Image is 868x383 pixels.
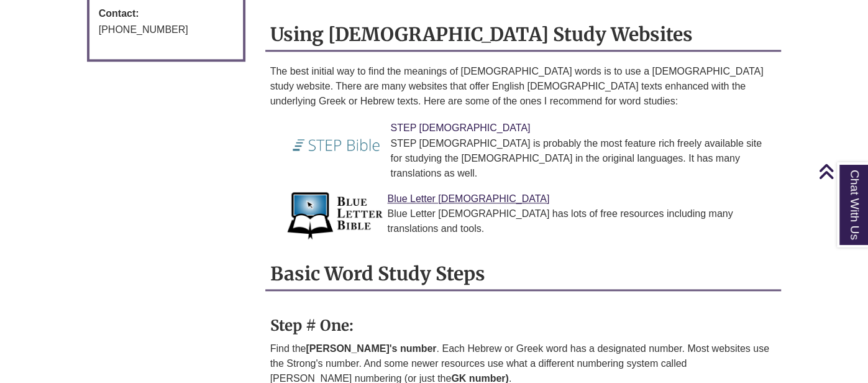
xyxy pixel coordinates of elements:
h2: Basic Word Study Steps [265,258,782,291]
strong: [PERSON_NAME]'s number [306,343,436,354]
p: The best initial way to find the meanings of [DEMOGRAPHIC_DATA] words is to use a [DEMOGRAPHIC_DA... [270,64,777,109]
img: Link to Blue Letter Bible [286,191,385,241]
a: Link to Blue Letter Bible Blue Letter [DEMOGRAPHIC_DATA] [387,193,549,204]
img: Link to STEP Bible [286,120,388,170]
a: Link to STEP Bible STEP [DEMOGRAPHIC_DATA] [390,122,530,133]
strong: Contact: [99,6,234,22]
div: Blue Letter [DEMOGRAPHIC_DATA] has lots of free resources including many translations and tools. [295,206,772,236]
div: STEP [DEMOGRAPHIC_DATA] is probably the most feature rich freely available site for studying the ... [295,136,772,181]
strong: Step # One: [270,316,354,335]
h2: Using [DEMOGRAPHIC_DATA] Study Websites [265,19,782,52]
a: Back to Top [818,163,865,180]
div: [PHONE_NUMBER] [99,22,234,38]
